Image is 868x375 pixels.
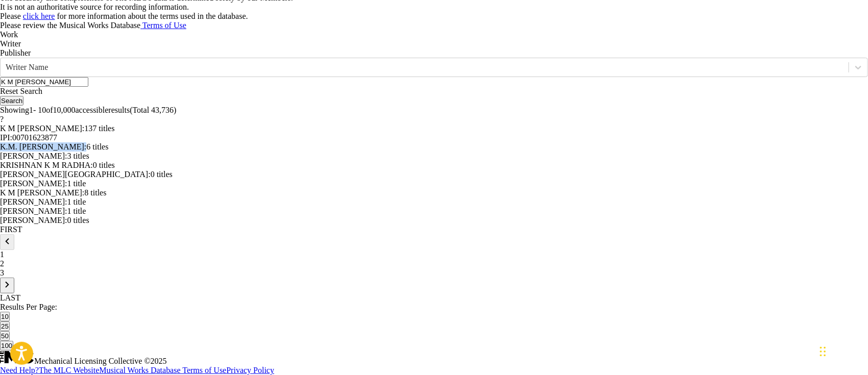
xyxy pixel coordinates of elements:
[84,124,114,133] span: 137 titles
[67,152,89,160] span: 3 titles
[67,216,89,224] span: 0 titles
[86,142,108,151] span: 6 titles
[1,279,13,291] img: right
[12,133,57,142] span: 00701623877
[39,366,99,374] a: The MLC Website
[226,366,274,374] a: Privacy Policy
[151,170,173,179] span: 0 titles
[67,207,86,215] span: 1 title
[817,326,868,375] iframe: Chat Widget
[67,197,86,206] span: 1 title
[23,12,55,20] a: click here
[93,161,115,169] span: 0 titles
[140,21,186,30] a: Terms of Use
[6,63,843,72] div: Writer Name
[820,336,826,367] div: Drag
[99,366,226,374] a: Musical Works Database Terms of Use
[67,179,86,188] span: 1 title
[1,235,13,247] img: left
[34,357,167,365] span: Mechanical Licensing Collective © 2025
[84,188,106,197] span: 8 titles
